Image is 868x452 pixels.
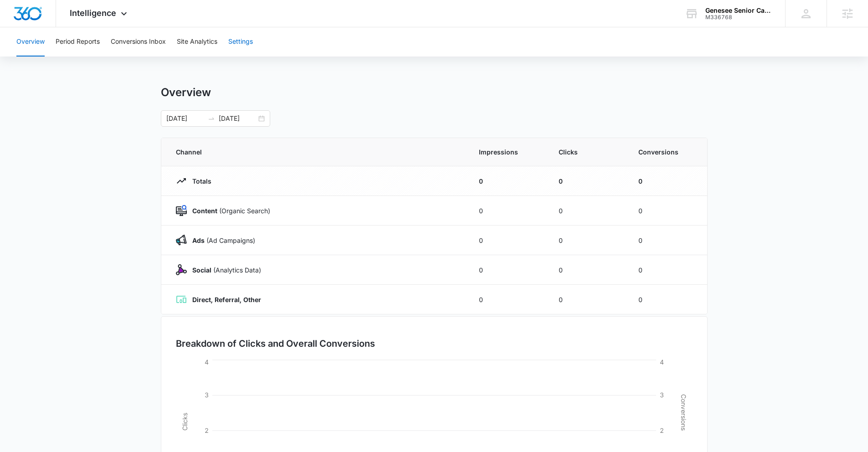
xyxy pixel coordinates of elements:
h1: Overview [161,86,211,99]
td: 0 [627,255,707,285]
tspan: 3 [205,391,209,399]
p: (Analytics Data) [187,265,261,275]
p: Totals [187,176,211,186]
td: 0 [627,166,707,196]
td: 0 [548,166,627,196]
td: 0 [627,226,707,255]
input: Start date [166,113,204,123]
span: swap-right [208,115,215,122]
button: Conversions Inbox [111,27,166,56]
td: 0 [468,285,548,314]
tspan: 4 [205,358,209,366]
td: 0 [468,166,548,196]
span: Clicks [559,147,616,157]
div: account id [705,14,772,21]
span: Conversions [638,147,693,157]
tspan: Conversions [680,394,688,431]
strong: Content [192,207,217,215]
td: 0 [468,255,548,285]
tspan: 3 [660,391,664,399]
td: 0 [548,285,627,314]
tspan: 2 [205,426,209,434]
span: Impressions [479,147,537,157]
td: 0 [468,226,548,255]
td: 0 [627,285,707,314]
td: 0 [548,255,627,285]
h3: Breakdown of Clicks and Overall Conversions [176,337,375,350]
button: Settings [228,27,253,56]
td: 0 [548,196,627,226]
tspan: 2 [660,426,664,434]
strong: Direct, Referral, Other [192,296,261,303]
td: 0 [548,226,627,255]
span: Intelligence [70,8,116,18]
button: Overview [16,27,45,56]
tspan: Clicks [180,413,188,431]
button: Period Reports [56,27,100,56]
td: 0 [627,196,707,226]
img: Social [176,264,187,275]
img: Content [176,205,187,216]
p: (Organic Search) [187,206,270,216]
div: account name [705,7,772,14]
span: to [208,115,215,122]
p: (Ad Campaigns) [187,236,255,245]
tspan: 4 [660,358,664,366]
span: Channel [176,147,457,157]
button: Site Analytics [177,27,217,56]
strong: Ads [192,236,205,244]
input: End date [219,113,257,123]
td: 0 [468,196,548,226]
img: Ads [176,235,187,246]
strong: Social [192,266,211,274]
